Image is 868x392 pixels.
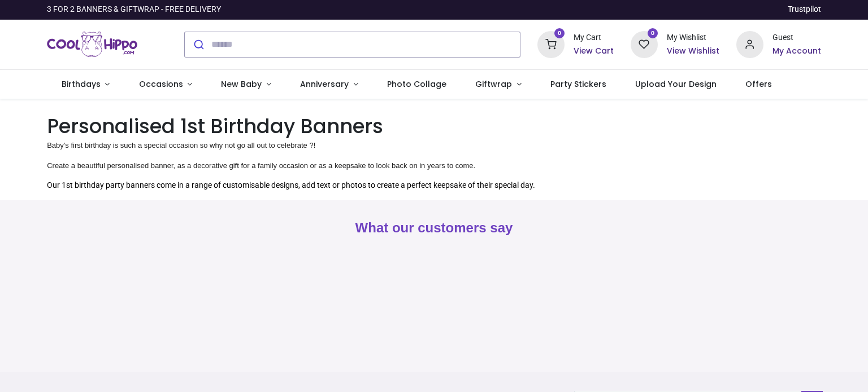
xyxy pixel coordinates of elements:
[788,4,821,15] a: Trustpilot
[475,78,512,90] span: Giftwrap
[772,46,821,57] a: My Account
[648,28,658,39] sup: 0
[62,78,101,90] span: Birthdays
[47,161,475,170] span: Create a beautiful personalised banner, as a decorative gift for a family occasion or as a keepsa...
[537,39,565,48] a: 0
[461,70,536,99] a: Giftwrap
[207,70,286,99] a: New Baby
[574,32,614,43] div: My Cart
[550,78,606,90] span: Party Stickers
[635,78,717,90] span: Upload Your Design
[631,39,658,48] a: 0
[667,32,719,43] div: My Wishlist
[745,78,772,90] span: Offers
[772,32,821,43] div: Guest
[47,29,137,60] img: Cool Hippo
[47,29,137,60] a: Logo of Cool Hippo
[221,78,262,90] span: New Baby
[667,46,719,57] a: View Wishlist
[47,218,821,237] h2: What our customers say
[185,32,211,57] button: Submit
[387,78,446,90] span: Photo Collage
[47,141,315,149] span: Baby's first birthday is such a special occasion so why not go all out to celebrate ?!
[554,28,565,39] sup: 0
[574,46,614,57] a: View Cart
[47,70,124,99] a: Birthdays
[124,70,207,99] a: Occasions
[47,4,221,15] div: 3 FOR 2 BANNERS & GIFTWRAP - FREE DELIVERY
[47,112,821,140] h1: Personalised 1st Birthday Banners
[285,70,372,99] a: Anniversary
[139,78,183,90] span: Occasions
[47,180,535,190] font: Our 1st birthday party banners come in a range of customisable designs, add text or photos to cre...
[300,78,349,90] span: Anniversary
